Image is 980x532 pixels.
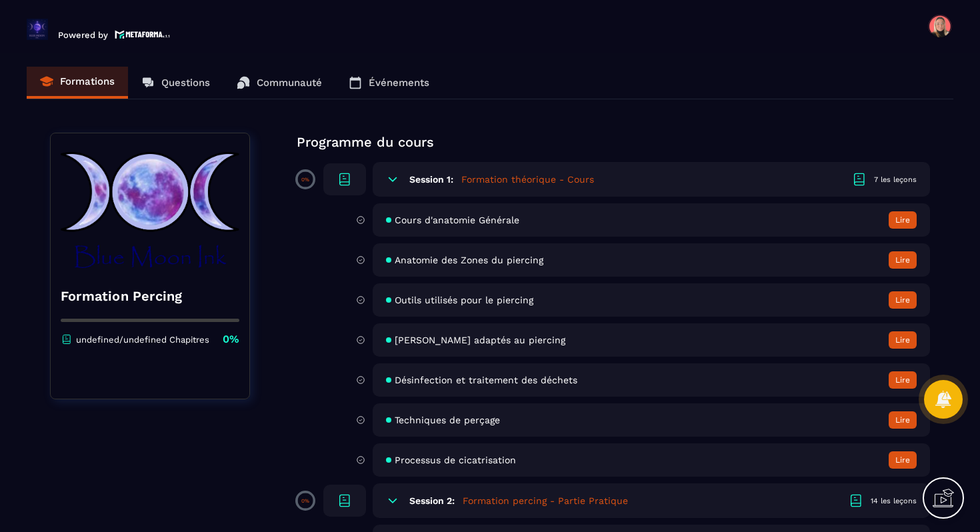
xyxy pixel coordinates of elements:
[27,19,48,40] img: logo-branding
[463,494,628,507] h5: Formation percing - Partie Pratique
[115,29,171,40] img: logo
[889,411,917,429] button: Lire
[409,174,453,185] h6: Session 1:
[461,173,594,186] h5: Formation théorique - Cours
[395,415,500,425] span: Techniques de perçage
[395,215,519,225] span: Cours d'anatomie Générale
[889,251,917,269] button: Lire
[889,291,917,309] button: Lire
[297,133,930,151] p: Programme du cours
[76,335,209,345] p: undefined/undefined Chapitres
[409,495,455,506] h6: Session 2:
[223,332,239,347] p: 0%
[301,498,309,504] p: 0%
[61,287,239,305] h4: Formation Percing
[889,451,917,469] button: Lire
[889,331,917,349] button: Lire
[58,30,108,40] p: Powered by
[889,211,917,229] button: Lire
[61,143,239,277] img: banner
[871,496,917,506] div: 14 les leçons
[395,375,577,385] span: Désinfection et traitement des déchets
[395,455,516,465] span: Processus de cicatrisation
[874,175,917,185] div: 7 les leçons
[395,255,543,265] span: Anatomie des Zones du piercing
[395,335,565,345] span: [PERSON_NAME] adaptés au piercing
[395,295,533,305] span: Outils utilisés pour le piercing
[889,371,917,389] button: Lire
[301,177,309,183] p: 0%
